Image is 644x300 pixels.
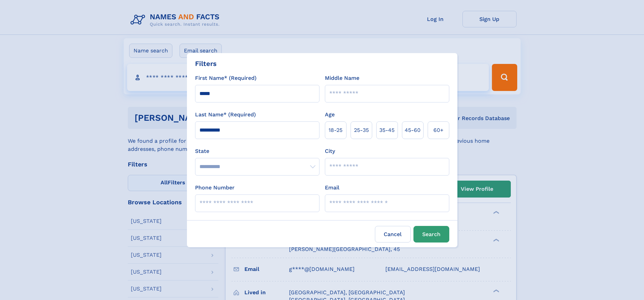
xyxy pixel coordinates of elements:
span: 25‑35 [354,126,369,134]
label: Age [325,111,335,119]
label: Email [325,184,339,192]
label: Middle Name [325,74,359,82]
label: First Name* (Required) [195,74,257,82]
label: Phone Number [195,184,235,192]
span: 60+ [433,126,444,134]
label: Cancel [375,226,411,243]
div: Filters [195,59,217,69]
span: 35‑45 [379,126,395,134]
label: City [325,147,335,155]
button: Search [413,226,449,243]
span: 45‑60 [405,126,421,134]
span: 18‑25 [329,126,342,134]
label: State [195,147,319,155]
label: Last Name* (Required) [195,111,256,119]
